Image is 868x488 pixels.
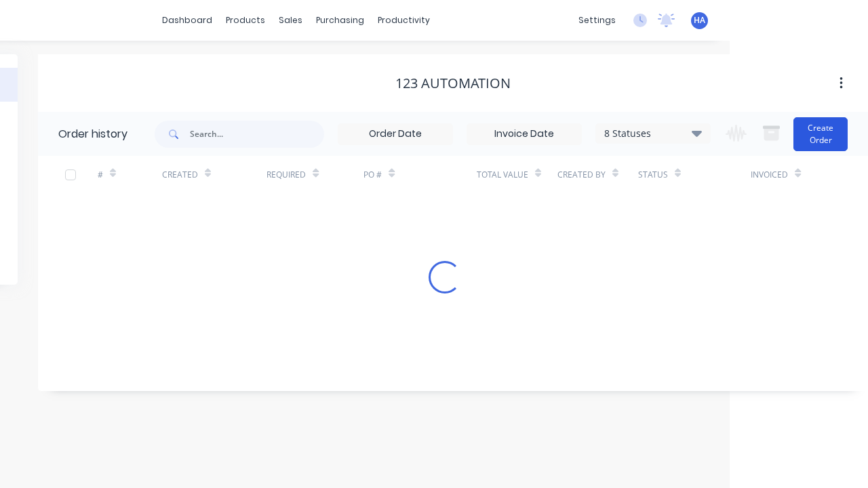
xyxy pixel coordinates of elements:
div: Order history [58,126,127,142]
div: Total Value [477,156,557,193]
div: Created [162,169,198,181]
div: PO # [363,156,477,193]
div: products [219,10,272,30]
button: Create Order [793,117,848,151]
div: 123 Automation [395,75,511,91]
input: Order Date [338,124,452,144]
input: Search... [190,121,324,148]
div: PO # [363,169,382,181]
div: Created [162,156,267,193]
div: Invoiced [751,169,788,181]
div: Created By [557,169,606,181]
div: Required [267,169,306,181]
div: # [98,156,162,193]
div: Status [638,156,751,193]
div: productivity [371,10,437,30]
div: # [98,169,103,181]
div: Required [267,156,363,193]
a: dashboard [155,10,219,30]
div: Created By [557,156,638,193]
div: 8 Statuses [596,126,710,141]
div: Total Value [477,169,528,181]
span: HA [694,14,705,26]
div: settings [572,10,623,30]
div: sales [272,10,309,30]
div: Status [638,169,668,181]
div: purchasing [309,10,371,30]
div: Invoiced [751,156,815,193]
input: Invoice Date [467,124,581,144]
